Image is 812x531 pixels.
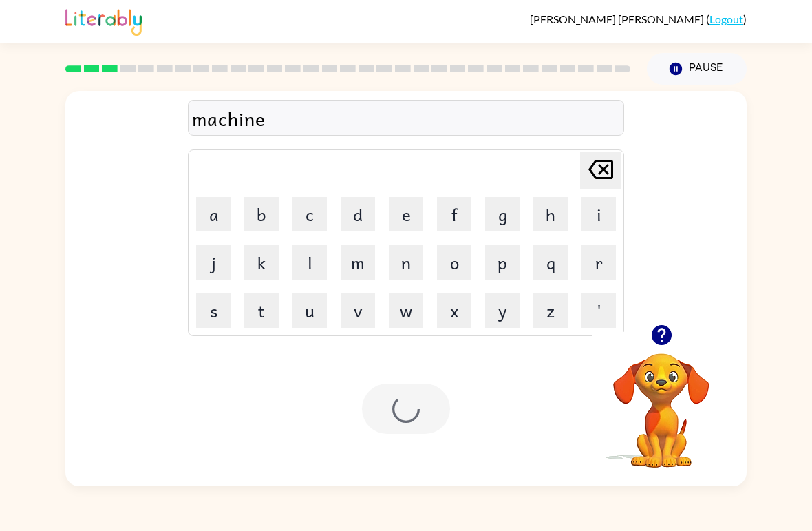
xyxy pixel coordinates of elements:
button: b [244,197,279,231]
button: o [437,245,471,280]
img: Literably [65,6,142,36]
button: ' [581,293,616,328]
button: y [485,293,520,328]
video: Your browser must support playing .mp4 files to use Literably. Please try using another browser. [592,332,730,470]
button: n [389,245,423,280]
button: a [196,197,231,231]
a: Logout [709,12,743,25]
button: w [389,293,423,328]
button: j [196,245,231,280]
button: c [292,197,327,231]
button: q [533,245,568,280]
button: m [341,245,375,280]
button: Pause [647,53,747,85]
button: h [533,197,568,231]
button: s [196,293,231,328]
button: r [581,245,616,280]
button: g [485,197,520,231]
button: v [341,293,375,328]
span: [PERSON_NAME] [PERSON_NAME] [530,12,706,25]
button: f [437,197,471,231]
button: p [485,245,520,280]
button: k [244,245,279,280]
button: i [581,197,616,231]
button: l [292,245,327,280]
button: t [244,293,279,328]
button: u [292,293,327,328]
button: z [533,293,568,328]
button: d [341,197,375,231]
button: e [389,197,423,231]
div: machine [192,104,620,133]
button: x [437,293,471,328]
div: ( ) [530,12,747,25]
